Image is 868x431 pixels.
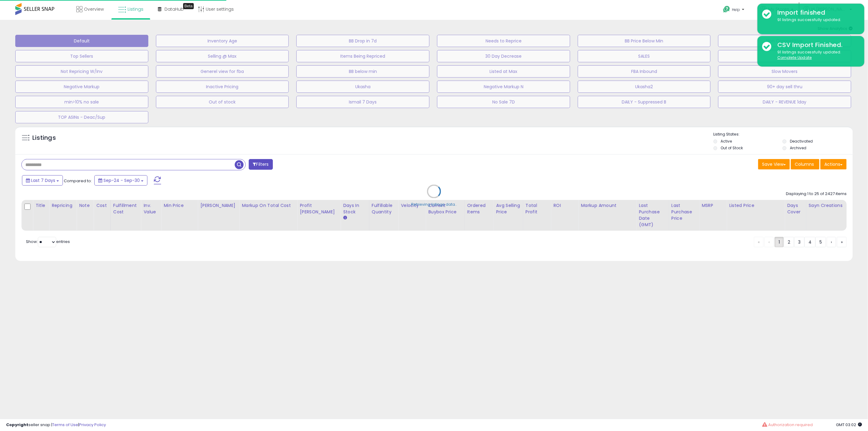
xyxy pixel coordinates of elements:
[437,81,570,93] button: Negative Markup N
[578,35,711,47] button: BB Price Below Min
[128,6,143,12] span: Listings
[773,17,860,23] div: 91 listings successfully updated.
[437,65,570,78] button: Listed at Max
[437,50,570,62] button: 30 Day Decrease
[578,50,711,62] button: SALES
[578,96,711,108] button: DAILY - Suppressed B
[156,35,289,47] button: Inventory Age
[296,96,429,108] button: Ismail 7 Days
[718,35,851,47] button: Non Competitive
[777,55,812,60] u: Complete Update
[773,41,860,49] div: CSV Import Finished.
[15,111,148,123] button: TOP ASINs - Deac/Sup
[15,35,148,47] button: Default
[15,65,148,78] button: Not Repricing W/Inv
[84,6,104,12] span: Overview
[296,65,429,78] button: BB below min
[718,81,851,93] button: 90+ day sell thru
[718,50,851,62] button: FBA
[773,8,860,17] div: Import finished
[718,1,750,20] a: Help
[15,50,148,62] button: Top Sellers
[156,65,289,78] button: Generel view for fba
[296,81,429,93] button: Ukasha
[165,6,184,12] span: DataHub
[723,5,730,13] i: Get Help
[437,35,570,47] button: Needs to Reprice
[411,202,457,208] div: Retrieving listings data..
[296,35,429,47] button: BB Drop in 7d
[718,96,851,108] button: DAILY - REVENUE 1day
[183,3,194,9] div: Tooltip anchor
[578,81,711,93] button: Ukasha2
[732,7,740,12] span: Help
[15,81,148,93] button: Negative Markup
[15,96,148,108] button: min>10% no sale
[718,65,851,78] button: Slow Movers
[773,49,860,61] div: 91 listings successfully updated.
[156,81,289,93] button: Inactive Pricing
[578,65,711,78] button: FBA Inbound
[156,50,289,62] button: Selling @ Max
[156,96,289,108] button: Out of stock
[296,50,429,62] button: Items Being Repriced
[437,96,570,108] button: No Sale 7D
